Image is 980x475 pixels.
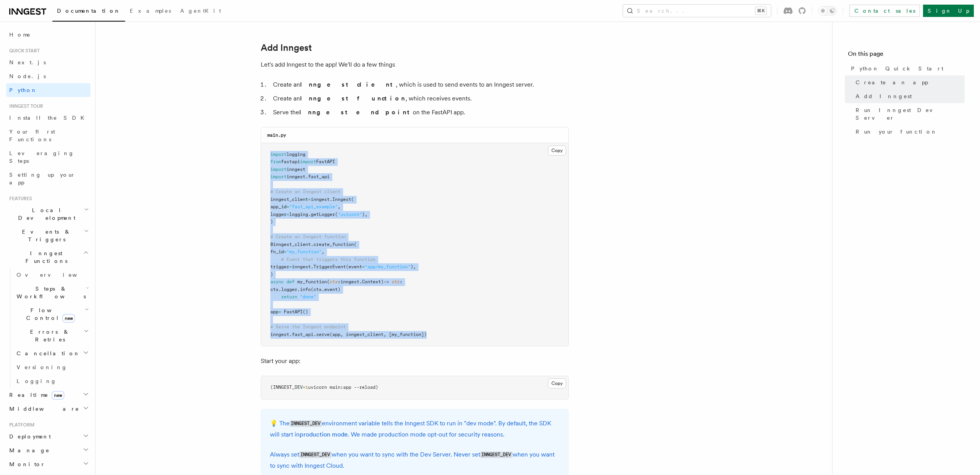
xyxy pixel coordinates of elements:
[308,385,378,390] span: uvicorn main:app --reload)
[270,249,284,254] span: fn_id
[308,197,311,202] span: =
[9,129,55,142] span: Your first Functions
[270,219,273,224] span: )
[286,174,305,179] span: inngest
[270,197,308,202] span: inngest_client
[292,264,313,269] span: inngest.
[270,287,278,292] span: ctx
[6,125,90,146] a: Your first Functions
[6,433,51,440] span: Deployment
[6,268,90,388] div: Inngest Functions
[270,167,286,172] span: import
[267,132,286,138] code: main.py
[311,242,313,247] span: .
[13,285,86,300] span: Steps & Workflows
[281,287,297,292] span: logger
[322,249,324,254] span: ,
[9,87,37,93] span: Python
[270,385,303,390] span: (INNGEST_DEV
[313,332,316,337] span: .
[359,279,362,284] span: .
[270,449,560,471] p: Always set when you want to sync with the Dev Server. Never set when you want to sync with Innges...
[13,328,84,343] span: Errors & Retries
[338,279,340,284] span: :
[300,81,396,88] strong: Inngest client
[270,324,346,329] span: # Serve the Inngest endpoint
[270,204,286,209] span: app_id
[13,303,90,325] button: Flow Controlnew
[270,189,340,194] span: # Create an Inngest client
[6,55,90,69] a: Next.js
[270,212,286,217] span: logger
[6,196,32,202] span: Features
[6,111,90,125] a: Install the SDK
[300,287,311,292] span: info
[856,106,965,122] span: Run Inngest Dev Server
[346,264,362,269] span: (event
[330,197,332,202] span: .
[6,422,35,428] span: Platform
[270,234,346,239] span: # Create an Inngest function
[57,8,121,14] span: Documentation
[327,279,330,284] span: (
[316,159,335,164] span: FastAPI
[299,452,332,458] code: INNGEST_DEV
[311,212,335,217] span: getLogger
[338,212,362,217] span: "uvicorn"
[13,350,80,357] span: Cancellation
[6,402,90,416] button: Middleware
[856,128,937,135] span: Run your function
[400,279,402,284] span: :
[623,5,771,17] button: Search...⌘K
[13,325,90,346] button: Errors & Retries
[6,457,90,471] button: Monitor
[13,306,85,322] span: Flow Control
[313,242,354,247] span: create_function
[340,279,359,284] span: inngest
[290,420,322,427] code: INNGEST_DEV
[297,287,300,292] span: .
[316,332,330,337] span: serve
[17,378,57,384] span: Logging
[261,42,312,53] a: Add Inngest
[52,2,125,22] a: Documentation
[284,309,303,314] span: FastAPI
[548,378,566,388] button: Copy
[6,225,90,246] button: Events & Triggers
[848,62,965,75] a: Python Quick Start
[13,360,90,374] a: Versioning
[6,146,90,168] a: Leveraging Steps
[6,443,90,457] button: Manage
[9,73,46,79] span: Node.js
[338,204,340,209] span: ,
[261,59,569,70] p: Let's add Inngest to the app! We'll do a few things
[6,460,45,468] span: Monitor
[362,264,365,269] span: =
[125,2,176,21] a: Examples
[849,5,920,17] a: Contact sales
[130,8,171,14] span: Examples
[923,5,974,17] a: Sign Up
[332,197,351,202] span: Inngest
[289,332,292,337] span: .
[851,65,943,72] span: Python Quick Start
[281,159,300,164] span: fastapi
[286,152,305,157] span: logging
[9,172,75,186] span: Setting up your app
[297,279,327,284] span: my_function
[271,107,569,118] li: Serve the on the FastAPI app.
[311,197,330,202] span: inngest
[6,388,90,402] button: Realtimenew
[289,264,292,269] span: =
[330,279,338,284] span: ctx
[300,159,316,164] span: import
[362,279,384,284] span: Context)
[6,447,50,454] span: Manage
[281,294,297,299] span: return
[6,405,79,413] span: Middleware
[13,268,90,282] a: Overview
[13,346,90,360] button: Cancellation
[176,2,226,21] a: AgentKit
[286,167,305,172] span: inngest
[330,332,427,337] span: (app, inngest_client, [my_function])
